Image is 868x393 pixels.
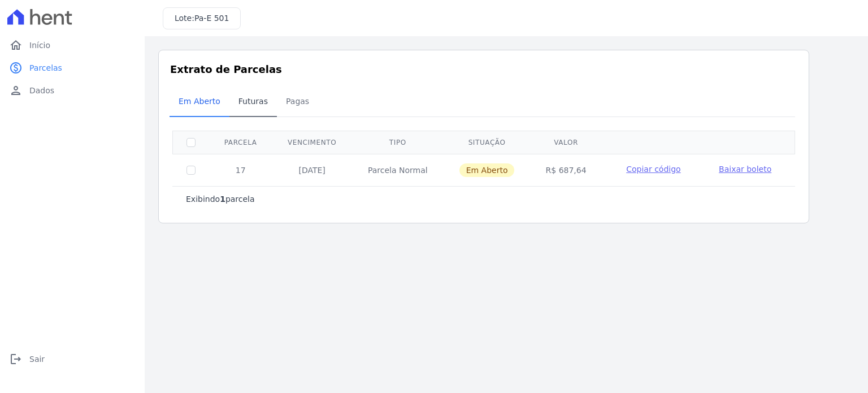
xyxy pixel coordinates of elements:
b: 1 [220,195,225,204]
i: home [9,38,23,52]
a: homeInício [5,34,140,57]
span: Futuras [232,90,275,113]
th: Valor [530,131,601,154]
td: R$ 687,64 [530,154,601,186]
span: Parcelas [29,62,62,74]
span: Pagas [279,90,316,113]
span: Em Aberto [172,90,227,113]
td: Parcela Normal [352,154,444,186]
h3: Lote: [175,12,229,24]
th: Parcela [209,131,272,154]
span: Baixar boleto [719,165,771,174]
a: Pagas [277,88,318,117]
span: Início [29,40,50,51]
i: person [9,84,23,97]
th: Tipo [352,131,444,154]
p: Exibindo parcela [186,193,255,205]
span: Em Aberto [459,163,515,177]
td: 17 [209,154,272,186]
a: paidParcelas [5,57,140,79]
span: Dados [29,85,54,96]
td: [DATE] [272,154,352,186]
th: Vencimento [272,131,352,154]
i: logout [9,352,23,366]
span: Pa-E 501 [194,14,229,23]
a: Futuras [229,88,277,117]
span: Sair [29,353,45,365]
a: personDados [5,79,140,102]
a: Baixar boleto [719,163,771,175]
button: Copiar código [615,163,692,175]
span: Copiar código [626,165,680,174]
h3: Extrato de Parcelas [170,62,797,77]
th: Situação [444,131,531,154]
a: Em Aberto [170,88,229,117]
a: logoutSair [5,348,140,370]
i: paid [9,61,23,75]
